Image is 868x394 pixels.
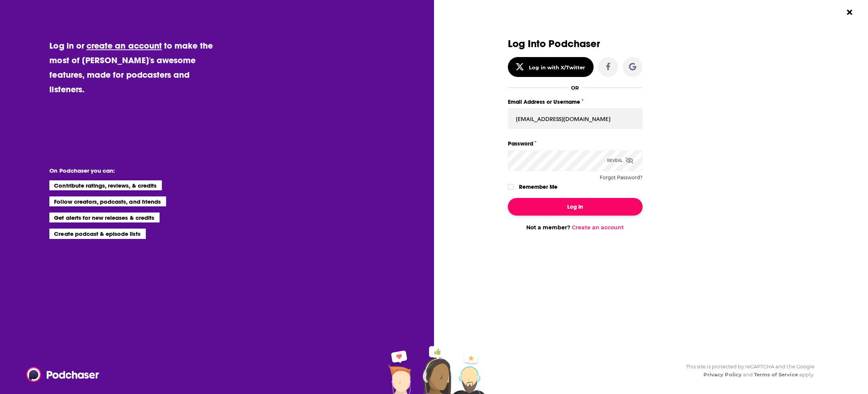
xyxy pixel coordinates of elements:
[508,108,643,129] input: Email Address or Username
[571,85,579,91] div: OR
[600,175,643,180] button: Forgot Password?
[754,371,798,378] a: Terms of Service
[519,182,558,192] label: Remember Me
[26,367,94,382] a: Podchaser - Follow, Share and Rate Podcasts
[86,40,162,51] a: create an account
[508,224,643,231] div: Not a member?
[26,367,100,382] img: Podchaser - Follow, Share and Rate Podcasts
[508,97,643,107] label: Email Address or Username
[508,139,643,149] label: Password
[529,64,585,70] div: Log in with X/Twitter
[49,167,202,174] li: On Podchaser you can:
[49,180,162,190] li: Contribute ratings, reviews, & credits
[572,224,624,231] a: Create an account
[607,150,633,171] div: Reveal
[703,371,742,378] a: Privacy Policy
[508,198,643,216] button: Log In
[680,363,814,379] div: This site is protected by reCAPTCHA and the Google and apply.
[49,213,159,222] li: Get alerts for new releases & credits
[508,57,594,77] button: Log in with X/Twitter
[49,229,145,239] li: Create podcast & episode lists
[49,196,166,206] li: Follow creators, podcasts, and friends
[842,5,857,20] button: Close Button
[508,38,643,49] h3: Log Into Podchaser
